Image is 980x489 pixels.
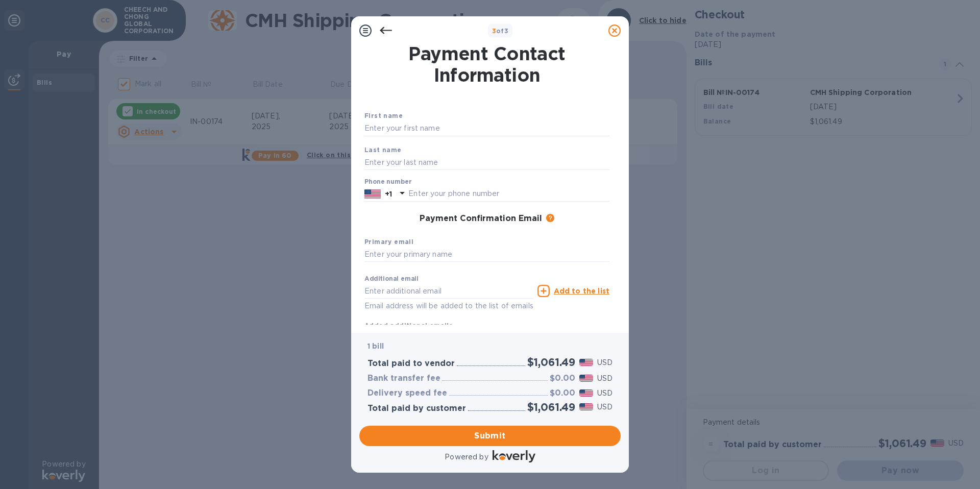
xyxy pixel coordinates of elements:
input: Enter your first name [364,121,609,136]
img: Logo [493,450,535,462]
b: Last name [364,146,402,154]
b: 1 bill [367,342,384,350]
img: USD [579,403,593,410]
img: USD [579,375,593,382]
h3: $0.00 [550,388,575,398]
img: US [364,188,381,200]
img: USD [579,389,593,397]
h3: Total paid to vendor [367,359,455,369]
h1: Payment Contact Information [364,43,609,86]
span: 3 [492,27,496,35]
b: Primary email [364,238,413,246]
input: Enter your primary name [364,247,609,262]
p: USD [597,357,612,368]
p: USD [597,388,612,399]
img: USD [579,359,593,366]
p: USD [597,402,612,412]
b: of 3 [492,27,509,35]
h3: $0.00 [550,374,575,383]
label: Phone number [364,179,411,185]
label: Additional email [364,276,419,282]
input: Enter your phone number [408,186,609,202]
button: Submit [359,426,621,446]
u: Add to the list [554,287,609,295]
p: USD [597,373,612,384]
b: First name [364,112,403,119]
h3: Delivery speed fee [367,388,447,398]
h3: Total paid by customer [367,404,466,413]
h2: $1,061.49 [527,356,575,369]
p: Powered by [445,452,488,462]
p: Email address will be added to the list of emails [364,300,533,312]
input: Enter your last name [364,155,609,170]
p: +1 [385,189,392,199]
b: Added additional emails [364,322,453,329]
h3: Payment Confirmation Email [420,214,542,224]
h2: $1,061.49 [527,401,575,413]
h3: Bank transfer fee [367,374,440,383]
span: Submit [367,430,612,442]
input: Enter additional email [364,283,533,299]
